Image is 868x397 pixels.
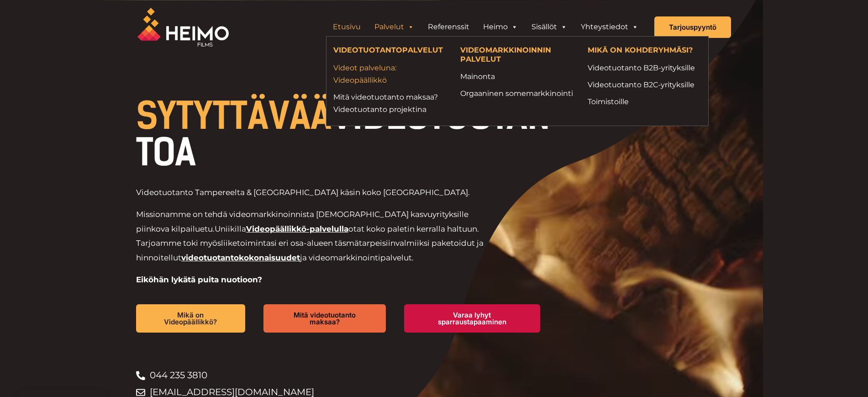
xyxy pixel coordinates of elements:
[333,62,447,86] a: Videot palveluna: Videopäällikkö
[421,18,476,36] a: Referenssit
[419,312,526,325] span: Varaa lyhyt sparraustapaaminen
[136,304,246,333] a: Mikä on Videopäällikkö?
[221,238,395,248] span: liiketoimintasi eri osa-alueen täsmätarpeisiin
[525,18,574,36] a: Sisällöt
[278,312,371,325] span: Mitä videotuotanto maksaa?
[181,253,300,262] a: videotuotantokokonaisuudet
[588,62,701,74] a: Videotuotanto B2B-yrityksille
[137,8,229,47] img: Heimo Filmsin logo
[147,367,207,384] span: 044 235 3810
[246,224,348,233] a: Videopäällikkö-palvelulla
[326,18,368,36] a: Etusivu
[136,185,496,200] p: Videotuotanto Tampereelta & [GEOGRAPHIC_DATA] käsin koko [GEOGRAPHIC_DATA].
[136,98,558,171] h1: VIDEOTUOTANTOA
[136,238,484,262] span: valmiiksi paketoidut ja hinnoitellut
[300,253,414,262] span: ja videomarkkinointipalvelut.
[574,18,645,36] a: Yhteystiedot
[136,367,558,384] a: 044 235 3810
[588,95,701,108] a: Toimistoille
[215,224,246,233] span: Uniikilla
[136,275,262,284] strong: Eiköhän lykätä puita nuotioon?
[588,79,701,91] a: Videotuotanto B2C-yrityksille
[368,18,421,36] a: Palvelut
[460,46,574,65] h4: VIDEOMARKKINOINNIN PALVELUT
[460,70,574,83] a: Mainonta
[136,94,331,138] span: SYTYTTÄVÄÄ
[460,87,574,100] a: Orgaaninen somemarkkinointi
[333,91,447,116] a: Mitä videotuotanto maksaa?Videotuotanto projektina
[263,304,385,333] a: Mitä videotuotanto maksaa?
[588,46,701,57] h4: MIKÄ ON KOHDERYHMÄSI?
[136,207,496,265] p: Missionamme on tehdä videomarkkinoinnista [DEMOGRAPHIC_DATA] kasvuyrityksille piinkova kilpailuetu.
[321,18,650,36] aside: Header Widget 1
[404,304,540,333] a: Varaa lyhyt sparraustapaaminen
[476,18,525,36] a: Heimo
[654,16,731,38] a: Tarjouspyyntö
[333,46,447,57] h4: VIDEOTUOTANTOPALVELUT
[151,312,231,325] span: Mikä on Videopäällikkö?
